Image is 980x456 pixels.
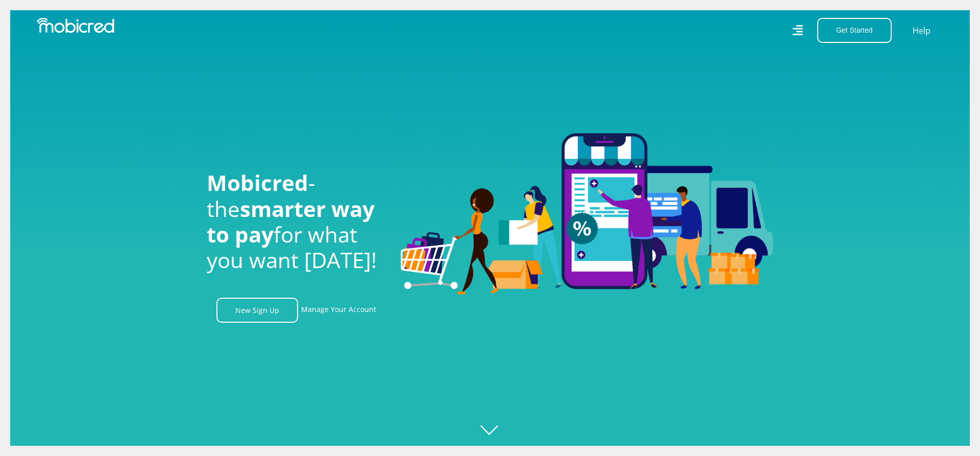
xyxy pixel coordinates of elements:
span: smarter way to pay [207,194,375,249]
a: New Sign Up [216,298,298,323]
button: Get Started [817,18,892,43]
img: Welcome to Mobicred [401,133,773,295]
a: Help [912,24,931,37]
a: Manage Your Account [301,298,376,323]
span: Mobicred [207,168,308,197]
img: Mobicred [37,18,114,33]
h1: - the for what you want [DATE]! [207,170,385,273]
